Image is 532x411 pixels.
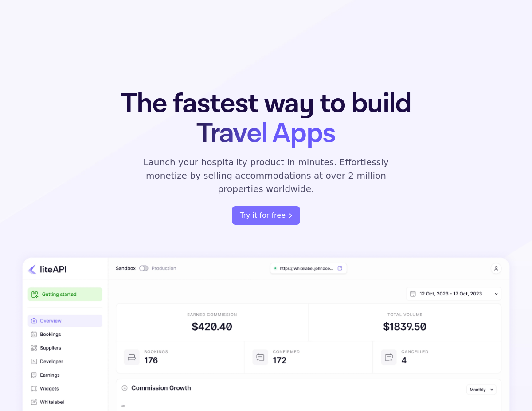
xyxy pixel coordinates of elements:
h1: The fastest way to build [93,89,439,148]
button: Try it for free [232,206,300,225]
a: register [232,206,300,225]
p: Launch your hospitality product in minutes. Effortlessly monetize by selling accommodations at ov... [133,156,399,196]
span: Travel Apps [196,115,335,152]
